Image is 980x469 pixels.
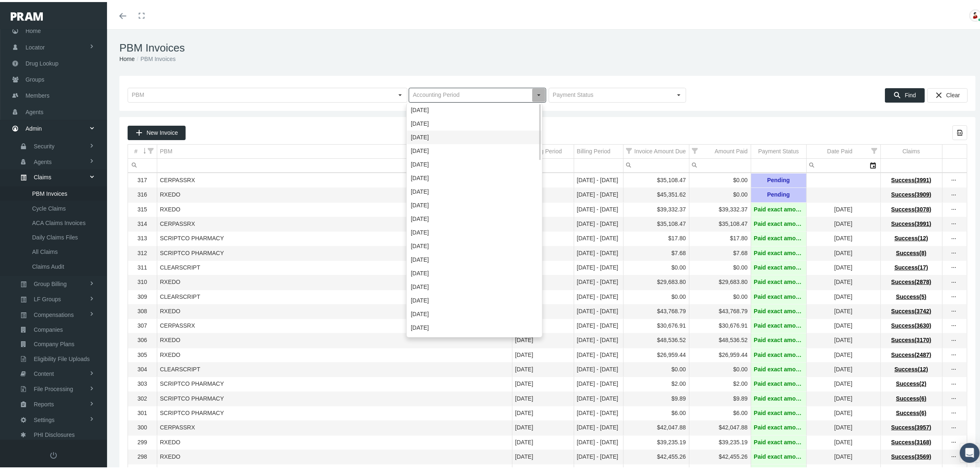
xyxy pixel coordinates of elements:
[128,157,157,170] input: Filter cell
[894,364,928,371] span: Success(12)
[34,350,90,364] span: Eligibility File Uploads
[157,433,512,448] td: RXEDO
[806,215,880,230] td: [DATE]
[626,204,686,211] div: $39,332.37
[891,175,931,181] span: Success(3991)
[128,186,157,200] td: 316
[947,291,961,299] div: Show Invoice actions
[751,419,806,433] td: Paid exact amount
[626,232,686,240] div: $17.80
[119,40,975,52] h1: PBM Invoices
[692,146,698,152] span: Show filter options for column 'Amount Paid'
[148,146,154,152] span: Show filter options for column '#'
[157,273,512,288] td: RXEDO
[157,244,512,258] td: SCRIPTCO PHARMACY
[128,404,157,418] td: 301
[947,189,961,197] div: more
[407,210,542,224] div: [DATE]
[806,200,880,215] td: [DATE]
[512,361,574,375] td: [DATE]
[947,363,961,372] div: more
[927,86,968,101] div: Clear
[751,404,806,418] td: Paid exact amount
[751,302,806,317] td: Paid exact amount
[806,375,880,389] td: [DATE]
[574,317,623,331] td: [DATE] - [DATE]
[751,273,806,288] td: Paid exact amount
[407,251,542,265] div: [DATE]
[806,288,880,302] td: [DATE]
[157,419,512,433] td: CERPASSRX
[751,186,806,200] td: Pending
[574,143,623,157] td: Column Billing Period
[512,186,574,200] td: [DATE]
[947,233,961,241] div: more
[157,317,512,331] td: CERPASSRX
[891,320,931,327] span: Success(3630)
[891,437,931,443] span: Success(3168)
[947,218,961,226] div: more
[407,142,542,156] div: [DATE]
[26,86,49,101] span: Members
[806,404,880,418] td: [DATE]
[896,408,926,414] span: Success(6)
[157,200,512,215] td: RXEDO
[692,218,748,226] div: $35,108.47
[512,404,574,418] td: [DATE]
[947,407,961,415] div: more
[574,346,623,360] td: [DATE] - [DATE]
[532,86,546,100] div: Select
[806,230,880,244] td: [DATE]
[34,335,74,349] span: Company Plans
[34,290,61,304] span: LF Groups
[947,451,961,459] div: Show Invoice actions
[574,448,623,462] td: [DATE] - [DATE]
[626,378,686,386] div: $2.00
[692,291,748,299] div: $0.00
[891,204,931,211] span: Success(3078)
[128,317,157,331] td: 307
[407,129,542,142] div: [DATE]
[574,302,623,317] td: [DATE] - [DATE]
[689,143,751,157] td: Column Amount Paid
[135,52,175,61] li: PBM Invoices
[34,137,55,151] span: Security
[947,349,961,357] div: more
[512,448,574,462] td: [DATE]
[623,143,689,157] td: Column Invoice Amount Due
[157,331,512,346] td: RXEDO
[128,230,157,244] td: 313
[947,305,961,314] div: Show Invoice actions
[34,411,55,425] span: Settings
[157,215,512,230] td: CERPASSRX
[393,86,407,100] div: Select
[947,320,961,328] div: more
[34,275,67,289] span: Group Billing
[806,143,880,157] td: Column Date Paid
[751,244,806,258] td: Paid exact amount
[947,174,961,183] div: Show Invoice actions
[947,277,961,285] div: more
[26,102,44,118] span: Agents
[407,183,542,197] div: [DATE]
[751,433,806,448] td: Paid exact amount
[947,276,961,284] div: Show Invoice actions
[692,232,748,240] div: $17.80
[32,214,86,228] span: ACA Claims Invoices
[947,305,961,314] div: more
[32,243,58,257] span: All Claims
[512,244,574,258] td: [DATE]
[947,422,961,430] div: more
[626,262,686,270] div: $0.00
[947,247,961,256] div: Show Invoice actions
[128,123,967,138] div: Data grid toolbar
[128,171,157,186] td: 317
[751,346,806,360] td: Paid exact amount
[157,230,512,244] td: SCRIPTCO PHARMACY
[574,200,623,215] td: [DATE] - [DATE]
[407,237,542,251] div: [DATE]
[947,393,961,401] div: more
[512,302,574,317] td: [DATE]
[574,288,623,302] td: [DATE] - [DATE]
